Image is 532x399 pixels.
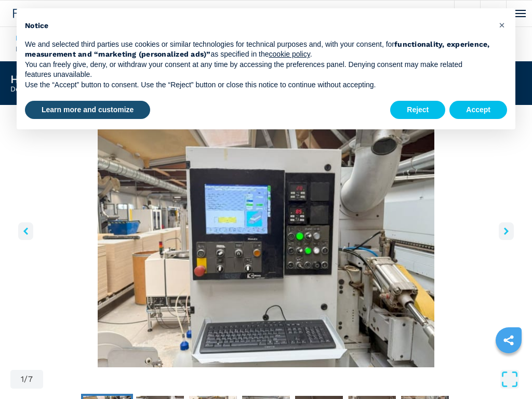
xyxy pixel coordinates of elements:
p: You can freely give, deny, or withdraw your consent at any time by accessing the preferences pane... [25,60,490,80]
a: cookie policy [269,50,310,58]
button: Learn more and customize [25,101,150,119]
button: Reject [390,101,445,119]
div: Go to Slide 1 [10,115,522,367]
button: Accept [449,101,507,119]
p: We and selected third parties use cookies or similar technologies for technical purposes and, wit... [25,39,490,60]
button: left-button [18,222,33,240]
button: Open Fullscreen [46,370,519,389]
span: 7 [28,375,33,383]
button: Close this notice [494,17,510,33]
span: 1 [21,375,24,383]
strong: functionality, experience, measurement and “marketing (personalized ads)” [25,40,490,59]
a: sharethis [496,327,522,353]
iframe: Chat [488,352,524,391]
h2: Notice [25,21,490,31]
button: right-button [499,222,514,240]
img: Double Sided Squaring/Edgebanding Machines HOMAG KF 26/9/PU/30 [10,115,522,367]
p: Use the “Accept” button to consent. Use the “Reject” button or close this notice to continue with... [25,80,490,90]
span: / [24,375,28,383]
span: × [499,19,505,31]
